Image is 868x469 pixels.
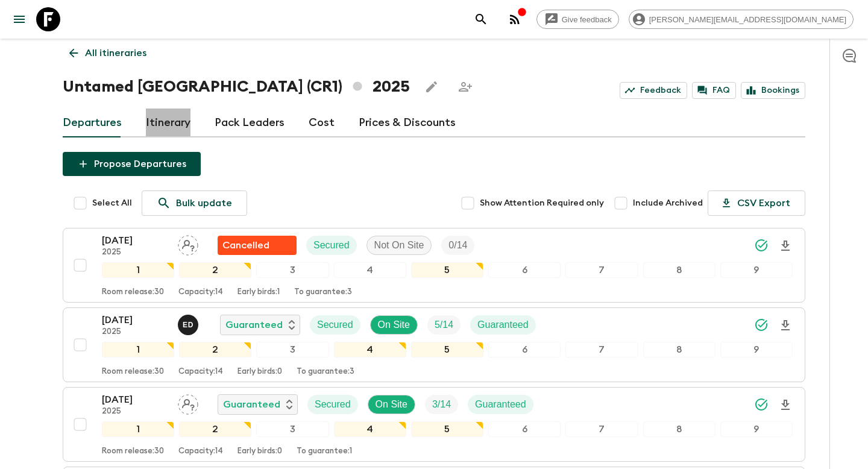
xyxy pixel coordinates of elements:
p: 5 / 14 [435,318,453,332]
p: Room release: 30 [102,447,164,456]
div: On Site [368,395,415,414]
div: 8 [643,342,715,357]
div: Secured [310,315,360,335]
button: search adventures [469,7,493,31]
span: Edwin Duarte Ríos [178,318,201,328]
div: 4 [334,342,406,357]
div: [PERSON_NAME][EMAIL_ADDRESS][DOMAIN_NAME] [629,10,854,29]
button: [DATE]2025Assign pack leaderFlash Pack cancellationSecuredNot On SiteTrip Fill123456789Room relea... [63,228,805,303]
div: 6 [488,421,561,437]
a: Cost [309,109,335,137]
div: 9 [720,342,793,357]
p: 2025 [102,248,168,257]
a: Bookings [741,82,805,99]
p: E D [183,320,193,330]
p: Room release: 30 [102,288,164,297]
p: [DATE] [102,233,168,248]
div: Secured [306,236,357,255]
p: Guaranteed [223,397,280,412]
p: Capacity: 14 [178,367,223,377]
p: Room release: 30 [102,367,164,377]
div: 9 [720,262,793,278]
p: Not On Site [374,238,424,253]
div: 3 [256,421,329,437]
span: [PERSON_NAME][EMAIL_ADDRESS][DOMAIN_NAME] [643,15,853,24]
span: Select All [92,197,132,209]
div: 2 [179,262,251,278]
button: menu [7,7,31,31]
svg: Download Onboarding [778,318,793,333]
div: 6 [488,342,561,357]
p: Cancelled [222,238,269,253]
button: [DATE]2025Edwin Duarte RíosGuaranteedSecuredOn SiteTrip FillGuaranteed123456789Room release:30Cap... [63,307,805,382]
span: Assign pack leader [178,239,198,248]
div: 8 [643,262,715,278]
div: 7 [565,262,638,278]
p: On Site [376,397,407,412]
p: 0 / 14 [448,238,467,253]
p: Early birds: 1 [237,288,280,297]
div: 4 [334,262,406,278]
svg: Download Onboarding [778,239,793,253]
div: 3 [256,342,329,357]
a: Bulk update [142,190,247,216]
div: Not On Site [366,236,432,255]
p: On Site [378,318,410,332]
a: FAQ [692,82,736,99]
p: Guaranteed [225,318,283,332]
p: All itineraries [85,46,146,60]
p: Secured [313,238,350,253]
svg: Synced Successfully [754,238,769,253]
div: 1 [102,421,174,437]
a: Itinerary [146,109,190,137]
div: 1 [102,262,174,278]
p: Early birds: 0 [237,367,282,377]
div: 6 [488,262,561,278]
div: Secured [307,395,358,414]
svg: Synced Successfully [754,318,769,332]
svg: Download Onboarding [778,398,793,412]
span: Share this itinerary [453,75,477,99]
p: To guarantee: 3 [294,288,352,297]
div: On Site [370,315,418,335]
div: 2 [179,421,251,437]
span: Include Archived [633,197,703,209]
a: Pack Leaders [215,109,285,137]
p: Capacity: 14 [178,288,223,297]
div: 2 [179,342,251,357]
span: Show Attention Required only [480,197,604,209]
p: Secured [317,318,353,332]
a: Feedback [620,82,687,99]
p: [DATE] [102,313,168,327]
div: Flash Pack cancellation [218,236,297,255]
a: Departures [63,109,122,137]
p: Bulk update [176,196,232,210]
p: To guarantee: 3 [297,367,354,377]
p: 3 / 14 [432,397,451,412]
a: Give feedback [536,10,619,29]
a: All itineraries [63,41,153,65]
a: Prices & Discounts [359,109,456,137]
p: Secured [315,397,351,412]
p: Guaranteed [477,318,529,332]
div: 7 [565,421,638,437]
button: Edit this itinerary [420,75,444,99]
p: Early birds: 0 [237,447,282,456]
div: 5 [411,342,483,357]
div: Trip Fill [427,315,461,335]
p: [DATE] [102,392,168,407]
button: [DATE]2025Assign pack leaderGuaranteedSecuredOn SiteTrip FillGuaranteed123456789Room release:30Ca... [63,387,805,462]
div: 5 [411,262,483,278]
button: ED [178,315,201,335]
div: Trip Fill [425,395,458,414]
h1: Untamed [GEOGRAPHIC_DATA] (CR1) 2025 [63,75,410,99]
span: Assign pack leader [178,398,198,408]
p: To guarantee: 1 [297,447,352,456]
div: 3 [256,262,329,278]
svg: Synced Successfully [754,397,769,412]
div: 5 [411,421,483,437]
button: Propose Departures [63,152,201,176]
p: 2025 [102,327,168,337]
span: Give feedback [555,15,618,24]
p: Capacity: 14 [178,447,223,456]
